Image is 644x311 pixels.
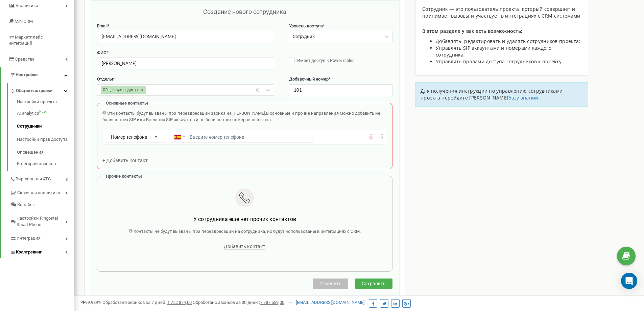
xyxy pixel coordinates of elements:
[10,185,74,199] a: Сквозная аналитика
[8,35,43,46] span: Маркетплейс интеграций
[289,23,323,28] span: Уровень доступа
[621,273,637,289] div: Open Intercom Messenger
[297,58,354,63] span: Имеет доступ к Power dialer
[111,134,147,140] span: Номер телефона
[355,279,392,289] button: Сохранить
[10,83,74,97] a: Общие настройки
[16,249,42,256] span: Коллтрекинг
[508,94,538,101] a: базу знаний
[289,300,364,305] a: [EMAIL_ADDRESS][DOMAIN_NAME]
[260,300,284,305] u: 7 787 559,00
[193,216,296,222] span: У сотрудника еще нет прочих контактов
[97,76,113,82] span: Отделы
[16,176,51,182] span: Виртуальная АТС
[101,86,139,94] div: Общее руководство
[172,132,313,142] input: Введите номер телефона
[107,111,266,116] span: Эти контакты будут вызваны при переадресации звонка на [PERSON_NAME].
[17,146,74,159] a: Оповещения
[421,88,563,101] span: Для получения инструкции по управлению сотрудниками проекта перейдите [PERSON_NAME]
[15,57,34,62] span: Средства
[289,76,329,82] span: Добавочный номер
[97,50,106,55] span: ФИО
[422,6,580,19] span: Сотрудник — это пользователь проекта, который совершает и принимает вызовы и участвует в интеграц...
[313,279,348,289] button: Отменить
[17,202,35,208] span: Коллбек
[16,88,52,94] span: Общие настройки
[224,244,265,249] span: Добавить контакт
[17,133,74,146] a: Настройки прав доступа
[172,132,188,142] div: Spain (España): +34
[97,23,108,28] span: Email
[17,190,60,196] span: Сквозная аналитика
[10,230,74,244] a: Интеграция
[436,45,551,58] span: Управлять SIP аккаунтами и номерами каждого сотрудника;
[17,215,65,228] span: Настройки Ringostat Smart Phone
[106,101,148,106] span: Основные контакты
[167,300,192,305] u: 1 752 874,00
[203,8,286,15] span: Создание нового сотрудника
[436,58,563,65] span: Управлять правами доступа сотрудников к проекту.
[10,171,74,185] a: Виртуальная АТС
[17,99,74,107] a: Настройки проекта
[102,300,192,305] span: Обработано звонков за 7 дней :
[134,229,361,234] span: Контакты не будут вызваны при переадресации на сотрудника, но будут использованы в интеграциях с ...
[97,31,274,43] input: Введите Email
[10,210,74,230] a: Настройки Ringostat Smart Phone
[362,281,386,286] span: Сохранить
[106,174,142,179] span: Прочие контакты
[319,281,341,286] span: Отменить
[17,159,74,167] a: Категории звонков
[15,19,33,24] span: Mini CRM
[293,34,315,40] div: Сотрудник
[289,84,392,96] input: Укажите добавочный номер
[81,300,101,305] span: 99,989%
[436,38,580,44] span: Добавлять, редактировать и удалять сотрудников проекта;
[10,199,74,211] a: Коллбек
[17,107,74,120] a: AI analyticsNEW
[17,235,41,242] span: Интеграция
[193,300,284,305] span: Обработано звонков за 30 дней :
[17,120,74,133] a: Сотрудники
[102,158,148,163] span: + Добавить контакт
[97,58,274,69] input: Введите ФИО
[422,28,522,34] span: В этом разделе у вас есть возможность:
[16,72,38,77] span: Настройки
[1,67,74,83] a: Настройки
[16,3,38,8] span: Аналитика
[10,244,74,258] a: Коллтрекинг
